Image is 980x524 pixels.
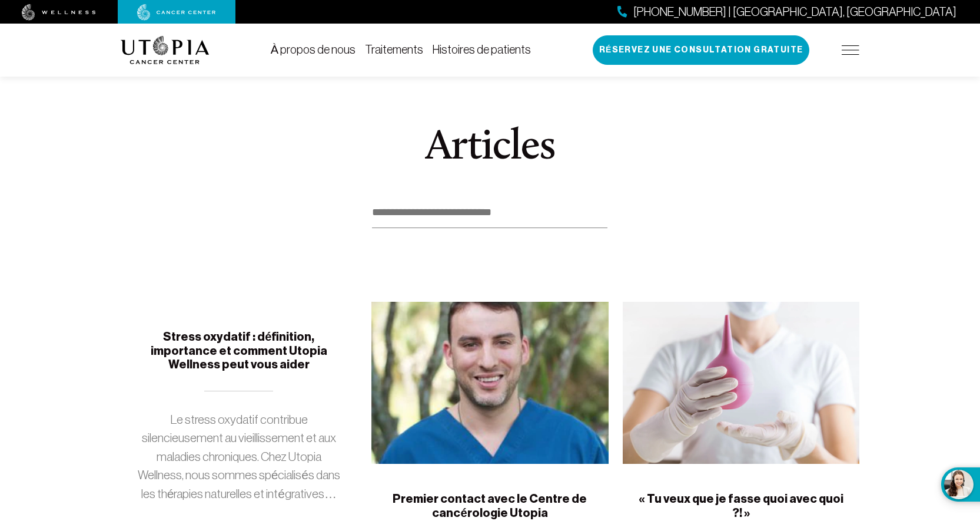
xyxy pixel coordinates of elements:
a: Traitements [365,43,423,56]
font: Articles [426,127,554,169]
font: Stress oxydatif : définition, importance et comment Utopia Wellness peut vous aider [151,329,327,371]
a: Histoires de patients [433,43,531,56]
img: bien-être [22,4,96,21]
font: « Tu veux que je fasse quoi avec quoi ?! » [639,492,843,520]
img: icône-hamburger [842,45,859,55]
font: Réservez une consultation gratuite [599,45,803,55]
font: [PHONE_NUMBER] | [GEOGRAPHIC_DATA], [GEOGRAPHIC_DATA] [633,5,956,18]
font: Premier contact avec le Centre de cancérologie Utopia [393,492,587,520]
img: Premier contact avec le Centre de cancérologie Utopia [371,302,609,464]
button: Réservez une consultation gratuite [593,35,810,65]
img: centre de cancérologie [137,4,216,21]
a: [PHONE_NUMBER] | [GEOGRAPHIC_DATA], [GEOGRAPHIC_DATA] [617,4,956,21]
img: logo [121,36,210,64]
img: « Tu veux que je fasse quoi avec quoi ?! » [623,302,860,464]
font: Le stress oxydatif contribue silencieusement au vieillissement et aux maladies chroniques. Chez U... [138,413,340,500]
a: À propos de nous [271,43,356,56]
